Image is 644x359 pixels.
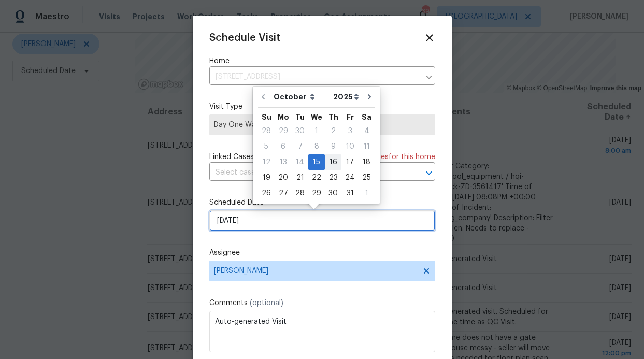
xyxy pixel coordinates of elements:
div: Sun Sep 28 2025 [258,123,275,139]
div: 24 [341,170,359,185]
span: Schedule Visit [209,33,280,43]
div: Mon Oct 06 2025 [275,139,292,154]
div: 22 [308,170,325,185]
div: Sun Oct 26 2025 [258,185,275,201]
div: Mon Sep 29 2025 [275,123,292,139]
div: 26 [258,186,275,200]
div: 28 [258,124,275,138]
div: 30 [292,124,308,138]
div: Tue Oct 14 2025 [292,154,308,170]
div: 15 [308,155,325,169]
div: Thu Oct 23 2025 [325,170,341,185]
select: Month [271,89,331,105]
div: Wed Oct 22 2025 [308,170,325,185]
abbr: Saturday [362,113,371,121]
input: M/D/YYYY [209,210,435,231]
div: 21 [292,170,308,185]
div: 29 [308,186,325,200]
div: Sat Oct 18 2025 [359,154,375,170]
label: Assignee [209,248,435,258]
abbr: Tuesday [295,113,305,121]
div: Fri Oct 31 2025 [341,185,359,201]
label: Comments [209,298,435,308]
div: Thu Oct 02 2025 [325,123,341,139]
div: 19 [258,170,275,185]
div: 25 [359,170,375,185]
div: 1 [359,186,375,200]
div: 31 [341,186,359,200]
div: Wed Oct 01 2025 [308,123,325,139]
span: [PERSON_NAME] [214,267,417,275]
div: Fri Oct 10 2025 [341,139,359,154]
div: 1 [308,124,325,138]
div: 30 [325,186,341,200]
div: 28 [292,186,308,200]
div: 7 [292,139,308,154]
select: Year [331,89,362,105]
div: 8 [308,139,325,154]
div: 20 [275,170,292,185]
div: Sun Oct 19 2025 [258,170,275,185]
button: Go to next month [362,87,377,107]
div: 11 [359,139,375,154]
div: 17 [341,155,359,169]
div: Mon Oct 20 2025 [275,170,292,185]
div: Mon Oct 13 2025 [275,154,292,170]
div: 18 [359,155,375,169]
div: 14 [292,155,308,169]
button: Open [422,166,436,180]
div: 12 [258,155,275,169]
div: 10 [341,139,359,154]
div: Thu Oct 30 2025 [325,185,341,201]
abbr: Thursday [328,113,338,121]
span: Linked Cases [209,152,254,162]
div: Sat Nov 01 2025 [359,185,375,201]
abbr: Monday [278,113,289,121]
button: Go to previous month [255,87,271,107]
div: 27 [275,186,292,200]
div: 23 [325,170,341,185]
div: 9 [325,139,341,154]
div: Wed Oct 15 2025 [308,154,325,170]
div: Fri Oct 17 2025 [341,154,359,170]
label: Home [209,56,435,66]
div: Sat Oct 25 2025 [359,170,375,185]
span: (optional) [250,299,283,307]
div: Thu Oct 16 2025 [325,154,341,170]
input: Select cases [209,165,406,181]
div: Tue Oct 28 2025 [292,185,308,201]
input: Enter in an address [209,69,420,85]
div: Wed Oct 08 2025 [308,139,325,154]
div: Sun Oct 05 2025 [258,139,275,154]
div: Tue Sep 30 2025 [292,123,308,139]
div: 5 [258,139,275,154]
div: 13 [275,155,292,169]
span: Close [424,32,435,44]
span: Day One Walk [214,120,431,130]
abbr: Friday [347,113,354,121]
div: Fri Oct 03 2025 [341,123,359,139]
div: Tue Oct 07 2025 [292,139,308,154]
div: Sun Oct 12 2025 [258,154,275,170]
div: 3 [341,124,359,138]
abbr: Wednesday [311,113,322,121]
div: Thu Oct 09 2025 [325,139,341,154]
div: Sat Oct 04 2025 [359,123,375,139]
div: Tue Oct 21 2025 [292,170,308,185]
div: Fri Oct 24 2025 [341,170,359,185]
div: 4 [359,124,375,138]
textarea: Auto-generated Visit [209,311,435,352]
div: Sat Oct 11 2025 [359,139,375,154]
label: Scheduled Date [209,197,435,208]
label: Visit Type [209,102,435,112]
div: 2 [325,124,341,138]
div: Wed Oct 29 2025 [308,185,325,201]
div: 29 [275,124,292,138]
span: There are case s for this home [328,152,435,162]
div: Mon Oct 27 2025 [275,185,292,201]
abbr: Sunday [262,113,271,121]
div: 6 [275,139,292,154]
div: 16 [325,155,341,169]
